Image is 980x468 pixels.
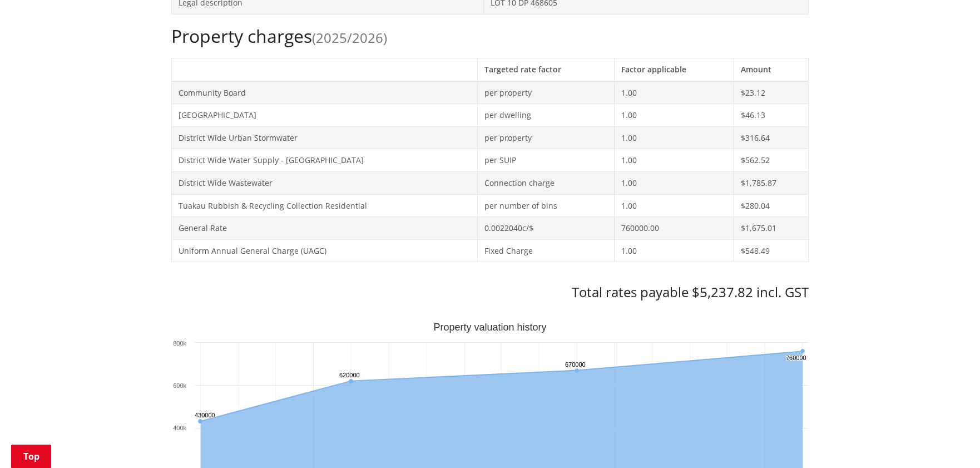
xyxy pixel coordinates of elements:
[734,194,808,217] td: $280.04
[433,322,546,333] text: Property valuation history
[477,81,614,104] td: per property
[615,126,734,149] td: 1.00
[173,382,186,389] text: 600k
[615,81,734,104] td: 1.00
[477,104,614,127] td: per dwelling
[477,239,614,262] td: Fixed Charge
[172,126,478,149] td: District Wide Urban Stormwater
[800,349,805,353] path: Sunday, Jun 30, 12:00, 760,000. Capital Value.
[172,217,478,240] td: General Rate
[734,171,808,194] td: $1,785.87
[734,149,808,172] td: $562.52
[172,171,478,194] td: District Wide Wastewater
[172,81,478,104] td: Community Board
[565,361,586,368] text: 670000
[172,194,478,217] td: Tuakau Rubbish & Recycling Collection Residential
[615,217,734,240] td: 760000.00
[615,171,734,194] td: 1.00
[173,340,186,347] text: 800k
[477,171,614,194] td: Connection charge
[172,149,478,172] td: District Wide Water Supply - [GEOGRAPHIC_DATA]
[11,445,51,468] a: Top
[734,239,808,262] td: $548.49
[349,379,353,383] path: Saturday, Jun 30, 12:00, 620,000. Capital Value.
[734,58,808,81] th: Amount
[477,126,614,149] td: per property
[929,421,969,461] iframe: Messenger Launcher
[615,104,734,127] td: 1.00
[734,81,808,104] td: $23.12
[172,104,478,127] td: [GEOGRAPHIC_DATA]
[171,26,809,47] h2: Property charges
[339,372,360,378] text: 620000
[195,412,215,418] text: 430000
[615,194,734,217] td: 1.00
[171,284,809,300] h3: Total rates payable $5,237.82 incl. GST
[173,425,186,431] text: 400k
[477,58,614,81] th: Targeted rate factor
[615,239,734,262] td: 1.00
[615,149,734,172] td: 1.00
[198,419,202,423] path: Thursday, Jun 30, 12:00, 430,000. Capital Value.
[172,239,478,262] td: Uniform Annual General Charge (UAGC)
[312,28,387,47] span: (2025/2026)
[477,194,614,217] td: per number of bins
[734,126,808,149] td: $316.64
[615,58,734,81] th: Factor applicable
[477,149,614,172] td: per SUIP
[575,368,579,373] path: Wednesday, Jun 30, 12:00, 670,000. Capital Value.
[734,217,808,240] td: $1,675.01
[786,354,806,361] text: 760000
[477,217,614,240] td: 0.0022040c/$
[734,104,808,127] td: $46.13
